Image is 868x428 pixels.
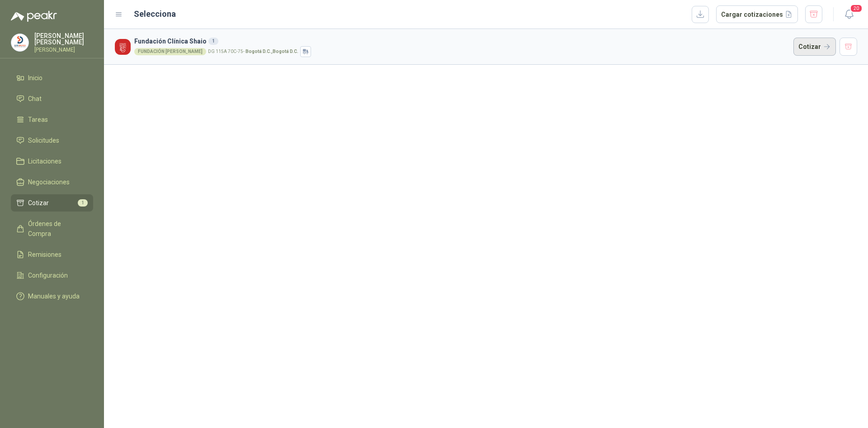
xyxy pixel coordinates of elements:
strong: Bogotá D.C. , Bogotá D.C. [245,49,298,54]
a: Cotizar1 [11,194,93,212]
a: Inicio [11,69,93,87]
button: 20 [841,6,857,23]
span: Manuales y ayuda [28,291,80,301]
h2: Selecciona [134,8,176,20]
img: Company Logo [115,39,131,55]
img: Company Logo [11,34,28,51]
span: Licitaciones [28,156,61,166]
span: Tareas [28,115,48,125]
span: Solicitudes [28,135,59,145]
span: Negociaciones [28,177,70,187]
p: [PERSON_NAME] [34,47,93,53]
span: Órdenes de Compra [28,219,85,239]
span: Chat [28,94,42,104]
h3: Fundación Clínica Shaio [134,36,790,46]
p: [PERSON_NAME] [PERSON_NAME] [34,33,93,45]
a: Configuración [11,267,93,284]
span: Inicio [28,73,42,83]
a: Remisiones [11,246,93,263]
a: Negociaciones [11,173,93,191]
span: Remisiones [28,250,61,260]
span: Cotizar [28,198,49,208]
span: 1 [78,199,88,207]
button: Cotizar [793,38,836,56]
button: Cargar cotizaciones [716,5,798,24]
div: 1 [208,38,218,45]
span: Configuración [28,270,68,280]
a: Tareas [11,111,93,128]
a: Manuales y ayuda [11,288,93,305]
a: Chat [11,90,93,107]
div: FUNDACIÓN [PERSON_NAME] [134,48,206,55]
a: Órdenes de Compra [11,215,93,242]
span: 20 [850,4,863,13]
img: Logo peakr [11,11,57,22]
a: Solicitudes [11,132,93,149]
p: DG 115A 70C-75 - [208,49,298,54]
a: Licitaciones [11,153,93,170]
